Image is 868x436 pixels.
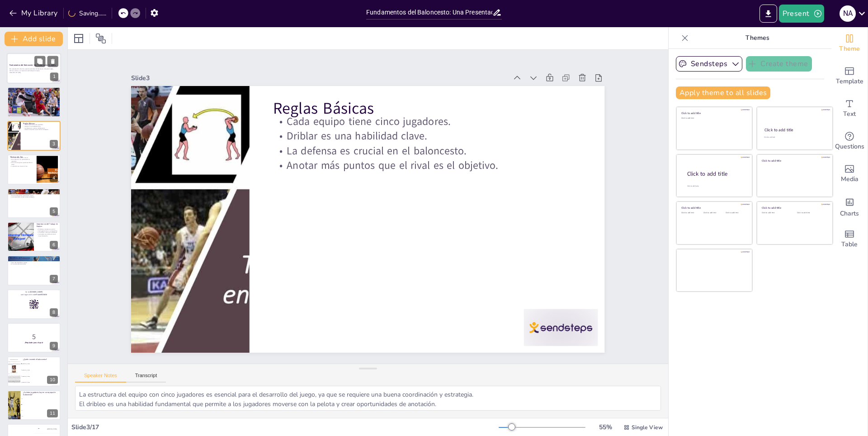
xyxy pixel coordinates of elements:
[34,56,45,67] button: Duplicate Slide
[10,293,58,296] p: and login with code
[23,358,58,360] p: ¿Quién inventó el baloncesto?
[841,240,858,249] span: Table
[10,88,58,91] p: Historia del Baloncesto
[23,391,58,396] p: ¿Cuántos jugadores hay en un equipo de baloncesto?
[37,232,58,234] p: La confianza mutua es fundamental.
[50,342,58,350] div: 9
[23,122,58,125] p: Reglas Básicas
[10,94,58,96] p: La NBA es la liga más famosa.
[840,5,856,23] button: N A
[762,158,826,162] div: Click to add title
[10,156,34,158] p: Técnicas de Tiro
[22,398,60,399] span: 3
[7,87,61,117] div: 2
[7,289,61,319] div: 8
[7,121,61,151] div: 3
[68,9,106,18] div: Saving......
[676,86,770,99] button: Apply theme to all slides
[831,223,868,255] div: Add a table
[95,33,106,44] span: Position
[37,230,58,232] p: Cada jugador tiene un rol específico.
[10,262,58,264] p: Desarrolla habilidades sociales.
[840,209,859,219] span: Charts
[22,404,60,405] span: 5
[831,60,868,92] div: Add ready made slides
[75,373,126,383] button: Speaker Notes
[692,27,822,49] p: Themes
[681,206,746,210] div: Click to add title
[831,125,868,158] div: Get real-time input from your audience
[75,386,661,411] textarea: La estructura del equipo con cinco jugadores es esencial para el desarrollo del juego, ya que se ...
[22,375,60,376] span: [PERSON_NAME]
[681,212,702,214] div: Click to add text
[22,382,60,383] span: [PERSON_NAME]
[831,27,868,60] div: Change the overall theme
[23,129,58,131] p: Anotar más puntos que el rival es el objetivo.
[759,5,777,23] button: Export to PowerPoint
[10,193,58,195] p: La defensa en zona cubre áreas específicas.
[9,72,58,73] p: Generated with [URL]
[10,257,58,259] p: Beneficios del Baloncesto
[273,97,581,119] p: Reglas Básicas
[10,157,34,159] p: El tiro en suspensión es común.
[687,170,745,178] div: Click to add title
[10,332,58,342] p: 5
[7,53,61,84] div: 1
[10,95,58,97] p: Se juega en muchos países.
[37,228,58,230] p: El trabajo en equipo es esencial.
[10,191,58,193] p: El juego en equipo es fundamental.
[746,56,812,72] button: Create theme
[366,6,492,19] input: Insert title
[47,409,58,417] div: 11
[274,143,581,158] p: La defensa es crucial en el baloncesto.
[71,31,86,46] div: Layout
[10,195,58,196] p: El contraataque busca aprovechar errores.
[797,212,826,214] div: Click to add text
[10,291,58,293] p: Go to
[274,129,581,144] p: Driblar es una habilidad clave.
[632,424,663,431] span: Single View
[23,124,58,126] p: Cada equipo tiene cinco jugadores.
[50,241,58,249] div: 6
[10,162,34,165] p: El tiro de tres puntos puede cambiar un juego.
[131,73,507,82] div: Slide 3
[126,373,166,383] button: Transcript
[50,308,58,316] div: 8
[10,90,58,92] p: El baloncesto fue inventado por [PERSON_NAME].
[7,6,61,20] button: My Library
[9,64,56,66] strong: Fundamentos del Baloncesto: Una Presentación Completa
[7,222,61,252] div: 6
[762,212,790,214] div: Click to add text
[831,92,868,125] div: Add text boxes
[681,111,746,115] div: Click to add title
[273,114,581,129] p: Cada equipo tiene cinco jugadores.
[9,68,58,72] p: Esta presentación cubre los aspectos esenciales del baloncesto, incluyendo reglas, técnicas, táct...
[681,117,746,120] div: Click to add text
[50,140,58,148] div: 3
[22,416,60,417] span: 10
[10,165,34,167] p: La precisión es clave en el tiro.
[23,125,58,127] p: Driblar es una habilidad clave.
[831,158,868,190] div: Add images, graphics, shapes or video
[34,424,61,434] div: 100
[22,410,60,411] span: 7
[10,92,58,94] p: El deporte ha evolucionado con el tiempo.
[843,109,856,119] span: Text
[50,207,58,216] div: 5
[47,376,58,384] div: 10
[762,206,826,210] div: Click to add title
[23,127,58,129] p: La defensa es crucial en el baloncesto.
[676,56,742,72] button: Sendsteps
[840,5,856,22] div: N A
[5,32,63,46] button: Add slide
[10,159,34,162] p: El tiro libre es una oportunidad sin oposición.
[37,223,58,228] p: Importancia del Trabajo en Equipo
[726,212,746,214] div: Click to add text
[764,136,824,139] div: Click to add text
[25,341,43,344] strong: ¡Prepárate para el quiz!
[7,323,61,353] div: 9
[10,196,58,198] p: La comunicación es clave en las estrategias.
[831,190,868,223] div: Add charts and graphs
[30,291,43,293] strong: [DOMAIN_NAME]
[7,188,61,218] div: 5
